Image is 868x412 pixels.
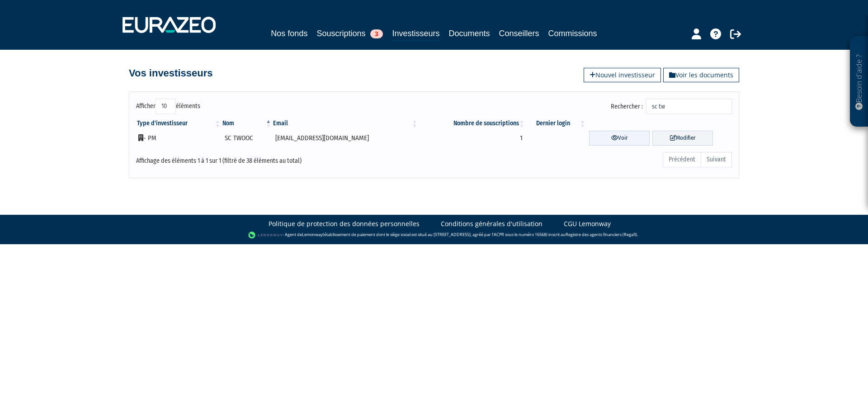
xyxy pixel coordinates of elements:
h4: Vos investisseurs [129,68,212,79]
th: Nom : activer pour trier la colonne par ordre d&eacute;croissant [222,119,273,128]
th: Type d'investisseur : activer pour trier la colonne par ordre croissant [136,119,222,128]
a: Souscriptions3 [316,27,383,40]
a: Investisseurs [392,27,439,41]
label: Rechercher : [611,99,732,114]
a: Voir [589,131,650,146]
img: 1732889491-logotype_eurazeo_blanc_rvb.png [123,17,216,33]
a: Documents [449,27,490,40]
input: Rechercher : [646,99,732,114]
span: 3 [370,29,383,38]
td: [EMAIL_ADDRESS][DOMAIN_NAME] [272,128,418,148]
th: &nbsp; [586,119,732,128]
select: Afficheréléments [156,99,176,114]
p: Besoin d'aide ? [854,41,864,123]
a: Voir les documents [663,68,739,82]
a: Nos fonds [271,27,307,40]
td: SC TWOOC [222,128,273,148]
a: Commissions [548,27,597,40]
th: Dernier login : activer pour trier la colonne par ordre croissant [526,119,587,128]
a: Politique de protection des données personnelles [269,219,420,228]
a: Modifier [652,131,713,146]
div: - Agent de (établissement de paiement dont le siège social est situé au [STREET_ADDRESS], agréé p... [9,231,859,240]
a: Conseillers [499,27,539,40]
label: Afficher éléments [136,99,200,114]
td: - PM [136,128,222,148]
th: Nombre de souscriptions : activer pour trier la colonne par ordre croissant [419,119,526,128]
a: Lemonway [302,232,323,237]
div: Affichage des éléments 1 à 1 sur 1 (filtré de 38 éléments au total) [136,151,377,166]
td: 1 [419,128,526,148]
a: Conditions générales d'utilisation [441,219,542,228]
a: Registre des agents financiers (Regafi) [566,232,637,237]
img: logo-lemonway.png [248,231,283,240]
a: Nouvel investisseur [584,68,661,82]
th: Email : activer pour trier la colonne par ordre croissant [272,119,418,128]
a: CGU Lemonway [564,219,611,228]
